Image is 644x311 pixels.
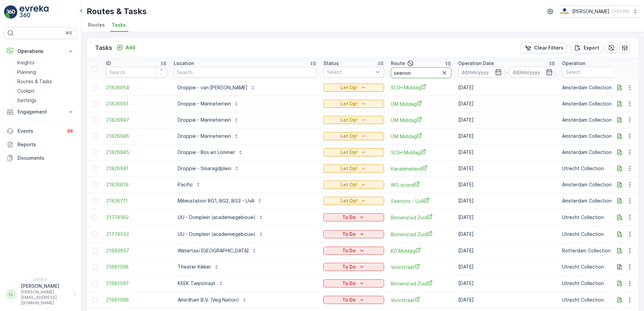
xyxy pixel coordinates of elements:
p: Theater Kikker [178,263,211,270]
td: [DATE] [455,193,559,209]
td: [DATE] [455,226,559,243]
span: Routes [88,22,105,28]
a: 21826711 [106,197,167,204]
p: Watertaxi [GEOGRAPHIC_DATA] [178,247,249,254]
button: To Do [323,230,384,238]
div: LL [6,289,17,300]
p: To Do [342,247,356,254]
p: To Do [342,297,356,303]
button: KEEK Twijnstraat [174,278,228,289]
p: [PERSON_NAME] [572,8,610,15]
p: - [506,68,508,76]
p: Routes & Tasks [17,78,52,85]
p: UU - Domplein (academiegebouw) [178,231,256,238]
button: To Do [323,263,384,271]
p: Droppie - Bos en Lommer [178,149,235,156]
a: Voorstraat [391,263,451,271]
button: Droppie - Marineterrein [174,98,243,109]
a: 21826819 [106,181,167,188]
p: Route [391,60,405,67]
p: Amsterdam Collection [562,197,623,204]
p: Operation Date [458,60,494,67]
div: Toggle Row Selected [92,133,98,139]
button: To Do [323,296,384,304]
input: dd/mm/yyyy [458,67,504,77]
button: Droppie - Marineterrein [174,131,243,142]
div: Toggle Row Selected [92,85,98,90]
p: Amsterdam Collection [562,84,623,91]
span: OM Middag [391,117,451,124]
button: Droppie - Smaragdplein [174,163,243,174]
p: Droppie - Marineterrein [178,133,231,139]
a: Routes & Tasks [14,77,77,86]
p: Cockpit [17,88,35,94]
span: 21826945 [106,149,167,156]
p: Let Op! [341,133,357,139]
img: logo [4,5,18,19]
div: Toggle Row Selected [92,281,98,286]
p: ⌘B [65,30,72,36]
button: To Do [323,279,384,287]
input: Search [391,67,451,78]
button: Add [114,43,138,52]
a: 21693957 [106,247,167,254]
div: Toggle Row Selected [92,198,98,204]
a: 21774553 [106,231,167,238]
img: logo_light-DOdMpM7g.png [20,5,49,19]
div: Toggle Row Selected [92,150,98,155]
button: Let Op! [323,116,384,124]
p: Amsterdam Collection [562,133,623,139]
button: UU - Domplein (academiegebouw) [174,229,268,240]
p: Clear Filters [534,44,563,51]
div: Toggle Row Selected [92,264,98,270]
p: ID [106,60,111,67]
p: Utrecht Collection [562,280,623,287]
button: Pacific [174,179,205,190]
span: 21826946 [106,133,167,139]
p: Operation [562,60,585,67]
td: [DATE] [455,112,559,128]
span: Binnenstad Zuid [391,280,451,287]
p: Droppie - van [PERSON_NAME] [178,84,247,91]
a: OM Middag [391,133,451,140]
td: [DATE] [455,160,559,177]
span: SLSH Middag [391,149,451,156]
p: Routes & Tasks [87,6,147,17]
p: Milieustation BG1, BG2, BG3 - UvA [178,197,254,204]
p: Select [327,69,374,75]
button: Amirdham B.V. (Veg Nation) [174,294,251,305]
a: SLSH Middag [391,84,451,91]
button: Let Op! [323,164,384,173]
td: [DATE] [455,177,559,193]
div: Toggle Row Selected [92,297,98,303]
button: To Do [323,213,384,221]
p: Planning [17,69,36,75]
a: 21681098 [106,263,167,270]
div: Toggle Row Selected [92,231,98,237]
span: OM Middag [391,100,451,107]
p: Rotterdam Collection [562,247,623,254]
button: Let Op! [323,181,384,189]
td: [DATE] [455,292,559,308]
button: Droppie - van [PERSON_NAME] [174,82,260,93]
p: Droppie - Marineterrein [178,100,231,107]
p: Add [126,44,135,51]
p: Utrecht Collection [562,165,623,172]
a: Kanaleneiland [391,165,451,172]
p: Documents [18,155,74,161]
button: Export [570,42,603,53]
p: Engagement [18,108,63,115]
div: Toggle Row Selected [92,248,98,253]
a: Cockpit [14,86,77,96]
div: Toggle Row Selected [92,182,98,187]
p: [PERSON_NAME] [21,283,71,289]
input: dd/mm/yyyy [509,67,556,77]
span: 21681097 [106,280,167,287]
a: Binnenstad Zuid [391,214,451,221]
p: Let Op! [341,181,357,188]
button: Let Op! [323,100,384,108]
input: Search [174,67,317,77]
